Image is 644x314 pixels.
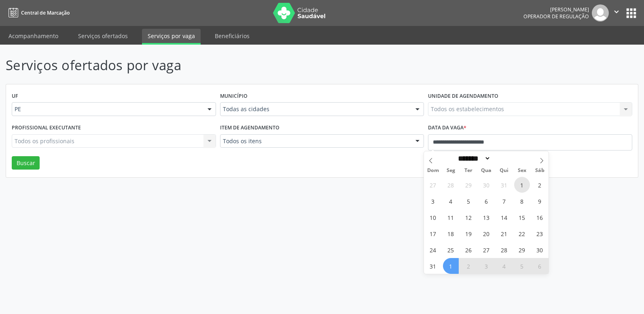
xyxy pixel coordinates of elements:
a: Central de Marcação [6,6,70,19]
span: Agosto 16, 2025 [532,209,548,225]
span: Agosto 2, 2025 [532,177,548,193]
span: Julho 27, 2025 [425,177,441,193]
span: Agosto 27, 2025 [479,242,494,258]
span: Agosto 25, 2025 [443,242,459,258]
label: Município [220,90,248,103]
span: Julho 31, 2025 [496,177,512,193]
span: Agosto 9, 2025 [532,193,548,209]
span: Agosto 12, 2025 [461,209,477,225]
a: Serviços por vaga [142,29,201,45]
span: Agosto 6, 2025 [479,193,494,209]
a: Beneficiários [209,29,255,43]
span: Setembro 1, 2025 [443,258,459,274]
select: Month [455,154,491,163]
span: Ter [460,168,477,173]
span: Agosto 31, 2025 [425,258,441,274]
label: Unidade de agendamento [428,90,498,103]
span: Setembro 6, 2025 [532,258,548,274]
span: Qua [477,168,495,173]
span: Sex [513,168,531,173]
span: Agosto 7, 2025 [496,193,512,209]
label: UF [12,90,18,103]
span: Agosto 17, 2025 [425,226,441,241]
span: Agosto 5, 2025 [461,193,477,209]
span: Agosto 23, 2025 [532,226,548,241]
span: Agosto 18, 2025 [443,226,459,241]
span: Agosto 30, 2025 [532,242,548,258]
span: Setembro 3, 2025 [479,258,494,274]
span: Agosto 22, 2025 [514,226,530,241]
span: Agosto 21, 2025 [496,226,512,241]
span: Setembro 2, 2025 [461,258,477,274]
span: Julho 29, 2025 [461,177,477,193]
label: Profissional executante [12,122,81,134]
span: Agosto 3, 2025 [425,193,441,209]
span: Agosto 24, 2025 [425,242,441,258]
span: Agosto 14, 2025 [496,209,512,225]
span: Agosto 29, 2025 [514,242,530,258]
span: Central de Marcação [21,9,70,16]
span: Agosto 26, 2025 [461,242,477,258]
a: Acompanhamento [3,29,64,43]
label: Data da vaga [428,122,466,134]
div: [PERSON_NAME] [523,6,589,13]
span: Seg [442,168,460,173]
span: Agosto 11, 2025 [443,209,459,225]
span: Operador de regulação [523,13,589,20]
img: img [592,4,609,22]
span: Agosto 19, 2025 [461,226,477,241]
span: Agosto 28, 2025 [496,242,512,258]
span: Todas as cidades [223,105,408,113]
span: Agosto 13, 2025 [479,209,494,225]
span: Sáb [531,168,549,173]
span: Setembro 5, 2025 [514,258,530,274]
span: Agosto 10, 2025 [425,209,441,225]
span: Qui [495,168,513,173]
span: Agosto 15, 2025 [514,209,530,225]
button:  [609,4,624,22]
a: Serviços ofertados [72,29,133,43]
span: Julho 28, 2025 [443,177,459,193]
button: apps [624,6,638,20]
span: Agosto 8, 2025 [514,193,530,209]
i:  [612,7,621,16]
span: Julho 30, 2025 [479,177,494,193]
p: Serviços ofertados por vaga [6,55,449,75]
span: Setembro 4, 2025 [496,258,512,274]
span: Dom [424,168,442,173]
button: Buscar [12,156,40,170]
span: Agosto 1, 2025 [514,177,530,193]
span: Agosto 4, 2025 [443,193,459,209]
span: Agosto 20, 2025 [479,226,494,241]
input: Year [491,154,517,163]
label: Item de agendamento [220,122,280,134]
span: PE [15,105,199,113]
span: Todos os itens [223,137,408,145]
